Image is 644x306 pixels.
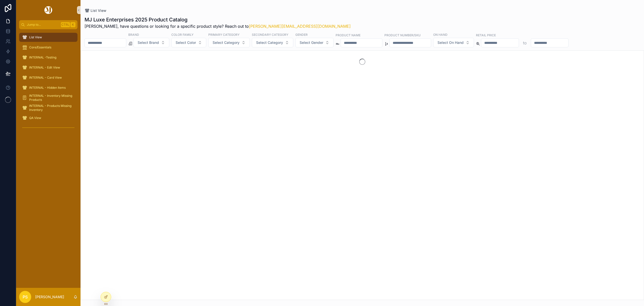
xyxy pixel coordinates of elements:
[138,40,159,45] span: Select Brand
[29,94,72,102] span: INTERNAL - Inventory Missing Products
[19,53,77,62] a: INTERNAL -Testing
[71,23,75,27] span: K
[437,40,464,45] span: Select On Hand
[61,22,70,27] span: Ctrl
[433,32,448,37] label: On Hand
[85,16,351,23] h1: MJ Luxe Enterprises 2025 Product Catalog
[336,33,360,37] label: Product Name
[85,8,106,13] a: List View
[19,20,77,29] button: Jump to...CtrlK
[35,294,64,299] p: [PERSON_NAME]
[252,38,293,47] button: Select Button
[295,32,308,37] label: Gender
[91,8,106,13] span: List View
[128,32,139,37] label: Brand
[23,294,28,300] span: PS
[384,33,421,37] label: Product Number/SKU
[208,32,239,37] label: Primary Category
[19,93,77,102] a: INTERNAL - Inventory Missing Products
[19,33,77,42] a: List View
[252,32,288,37] label: Secondary Category
[19,43,77,52] a: Core/Essentials
[523,40,527,46] p: to
[29,86,66,90] span: INTERNAL - Hidden Items
[213,40,239,45] span: Select Category
[29,55,56,59] span: INTERNAL -Testing
[29,66,60,70] span: INTERNAL - Edit View
[29,104,72,112] span: INTERNAL - Products Missing Inventory
[171,38,206,47] button: Select Button
[29,76,62,80] span: INTERNAL - Card View
[208,38,250,47] button: Select Button
[133,38,169,47] button: Select Button
[29,35,42,39] span: List View
[16,29,80,138] div: scrollable content
[44,6,53,14] img: App logo
[256,40,283,45] span: Select Category
[300,40,323,45] span: Select Gender
[27,23,59,27] span: Jump to...
[29,116,41,120] span: QA View
[85,23,351,29] span: [PERSON_NAME], have questions or looking for a specific product style? Reach out to
[176,40,196,45] span: Select Color
[476,33,496,37] label: Retail Price
[19,83,77,92] a: INTERNAL - Hidden Items
[19,103,77,112] a: INTERNAL - Products Missing Inventory
[295,38,334,47] button: Select Button
[29,45,51,49] span: Core/Essentials
[19,63,77,72] a: INTERNAL - Edit View
[249,24,351,29] a: [PERSON_NAME][EMAIL_ADDRESS][DOMAIN_NAME]
[433,38,474,47] button: Select Button
[19,73,77,82] a: INTERNAL - Card View
[19,113,77,123] a: QA View
[171,32,193,37] label: Color Family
